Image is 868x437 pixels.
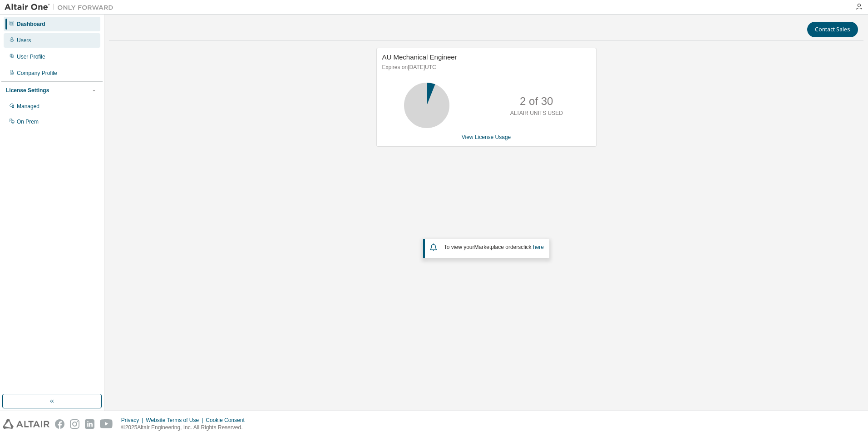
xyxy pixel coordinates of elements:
button: Contact Sales [807,22,858,37]
img: altair_logo.svg [3,419,49,429]
a: View License Usage [462,134,511,140]
div: On Prem [17,118,39,125]
span: To view your click [444,244,544,250]
p: 2 of 30 [520,94,553,109]
div: Dashboard [17,20,45,28]
div: Cookie Consent [206,417,250,424]
div: Users [17,37,31,44]
span: AU Mechanical Engineer [382,53,457,61]
img: Altair One [5,3,118,12]
div: Website Terms of Use [146,417,206,424]
p: © 2025 Altair Engineering, Inc. All Rights Reserved. [121,424,250,432]
img: youtube.svg [100,419,113,429]
p: ALTAIR UNITS USED [510,109,563,117]
div: License Settings [6,87,49,94]
div: Privacy [121,417,146,424]
a: here [533,244,544,250]
p: Expires on [DATE] UTC [382,64,588,71]
img: instagram.svg [70,419,79,429]
img: linkedin.svg [85,419,94,429]
div: Managed [17,103,39,110]
div: User Profile [17,53,45,60]
img: facebook.svg [55,419,64,429]
em: Marketplace orders [474,244,521,250]
div: Company Profile [17,70,57,77]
